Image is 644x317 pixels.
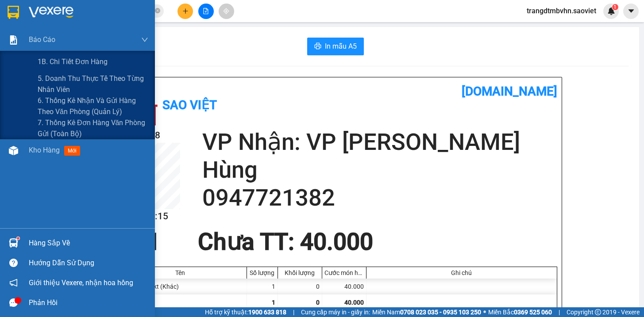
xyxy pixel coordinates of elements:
[29,34,55,45] span: Báo cáo
[324,269,364,276] div: Cước món hàng
[162,98,217,112] b: Sao Việt
[280,269,320,276] div: Khối lượng
[462,84,557,99] b: [DOMAIN_NAME]
[559,307,560,317] span: |
[38,117,148,139] span: 7. Thống kê đơn hàng văn phòng gửi (toàn bộ)
[293,307,294,317] span: |
[627,7,635,15] span: caret-down
[483,310,486,314] span: ⚪️
[9,259,18,267] span: question-circle
[272,299,275,306] span: 1
[9,238,18,248] img: warehouse-icon
[9,298,18,307] span: message
[278,279,322,294] div: 0
[8,6,19,19] img: logo-vxr
[202,128,557,156] h2: VP Nhận: VP [PERSON_NAME]
[9,279,18,287] span: notification
[369,269,555,276] div: Ghi chú
[29,296,148,309] div: Phản hồi
[193,229,378,255] div: Chưa TT : 40.000
[520,5,603,16] span: trangdtmbvhn.saoviet
[17,237,19,240] sup: 1
[488,307,552,317] span: Miền Bắc
[203,8,209,14] span: file-add
[248,309,286,316] strong: 1900 633 818
[29,146,60,154] span: Kho hàng
[623,4,639,19] button: caret-down
[307,38,364,55] button: printerIn mẫu A5
[595,309,601,315] span: copyright
[116,269,244,276] div: Tên
[141,36,148,43] span: down
[38,95,148,117] span: 6. Thống kê nhận và gửi hàng theo văn phòng (quản lý)
[155,7,160,15] span: close-circle
[9,35,18,45] img: solution-icon
[198,4,214,19] button: file-add
[249,269,275,276] div: Số lượng
[114,279,247,294] div: hộp đồ điện kkt (Khác)
[314,42,321,51] span: printer
[301,307,370,317] span: Cung cấp máy in - giấy in:
[613,4,617,10] span: 1
[372,307,481,317] span: Miền Nam
[400,309,481,316] strong: 0708 023 035 - 0935 103 250
[29,237,148,250] div: Hàng sắp về
[38,56,108,67] span: 1B. Chi tiết đơn hàng
[182,8,189,14] span: plus
[514,309,552,316] strong: 0369 525 060
[344,299,364,306] span: 40.000
[155,8,160,13] span: close-circle
[247,279,278,294] div: 1
[29,277,133,288] span: Giới thiệu Vexere, nhận hoa hồng
[202,184,557,212] h2: 0947721382
[322,279,366,294] div: 40.000
[205,307,286,317] span: Hỗ trợ kỹ thuật:
[38,73,148,95] span: 5. Doanh thu thực tế theo từng nhân viên
[607,7,615,15] img: icon-new-feature
[202,156,557,184] h2: Hùng
[9,146,18,155] img: warehouse-icon
[29,256,148,270] div: Hướng dẫn sử dụng
[325,41,357,52] span: In mẫu A5
[612,4,618,10] sup: 1
[316,299,320,306] span: 0
[223,8,229,14] span: aim
[219,4,234,19] button: aim
[64,146,80,156] span: mới
[177,4,193,19] button: plus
